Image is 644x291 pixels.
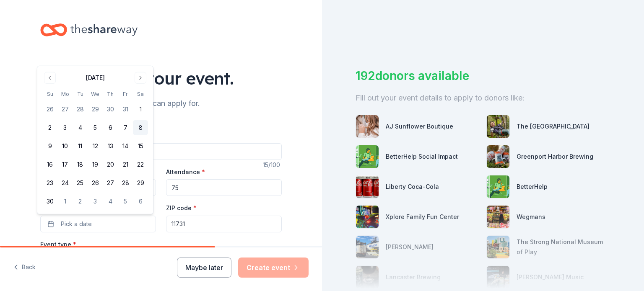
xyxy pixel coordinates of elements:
button: 15 [133,139,148,154]
div: Greenport Harbor Brewing [517,152,593,162]
button: 2 [73,194,88,209]
div: 192 donors available [356,67,610,85]
div: Liberty Coca-Cola [386,182,439,192]
button: 29 [88,102,103,117]
button: Maybe later [177,258,231,278]
button: 10 [57,139,73,154]
button: 2 [42,120,57,135]
div: AJ Sunflower Boutique [386,121,453,131]
button: 21 [118,157,133,172]
button: 11 [73,139,88,154]
button: 24 [57,175,73,191]
div: [DATE] [86,73,105,83]
img: photo for Greenport Harbor Brewing [487,145,509,168]
div: Tell us about your event. [40,67,282,90]
div: BetterHelp Social Impact [386,152,458,162]
button: 13 [103,139,118,154]
button: 8 [133,120,148,135]
button: 5 [118,194,133,209]
button: 5 [88,120,103,135]
button: 9 [42,139,57,154]
img: photo for BetterHelp [487,175,509,198]
button: 6 [103,120,118,135]
div: We'll find in-kind donations you can apply for. [40,97,282,110]
div: BetterHelp [517,182,548,192]
button: Go to next month [135,72,146,84]
button: 28 [118,175,133,191]
th: Friday [118,90,133,98]
button: Pick a date [40,216,156,232]
th: Tuesday [73,90,88,98]
button: 7 [118,120,133,135]
button: 26 [42,102,57,117]
button: 4 [73,120,88,135]
button: 22 [133,157,148,172]
button: 25 [73,175,88,191]
button: 29 [133,175,148,191]
button: 30 [103,102,118,117]
input: 12345 (U.S. only) [166,216,282,232]
div: 15 /100 [263,160,282,170]
button: 27 [103,175,118,191]
button: 17 [57,157,73,172]
button: 4 [103,194,118,209]
button: 26 [88,175,103,191]
th: Thursday [103,90,118,98]
label: ZIP code [166,204,197,212]
button: 27 [57,102,73,117]
button: Back [13,259,36,276]
button: 6 [133,194,148,209]
div: The [GEOGRAPHIC_DATA] [517,121,589,131]
img: photo for BetterHelp Social Impact [356,145,379,168]
label: Event type [40,240,76,249]
img: photo for AJ Sunflower Boutique [356,115,379,138]
input: 20 [166,179,282,196]
button: 3 [57,120,73,135]
button: 30 [42,194,57,209]
button: 1 [133,102,148,117]
button: 31 [118,102,133,117]
button: 18 [73,157,88,172]
span: Pick a date [61,219,92,229]
button: 20 [103,157,118,172]
button: 3 [88,194,103,209]
button: 12 [88,139,103,154]
th: Wednesday [88,90,103,98]
div: Fill out your event details to apply to donors like: [356,91,610,105]
img: photo for Liberty Coca-Cola [356,175,379,198]
button: 19 [88,157,103,172]
button: 28 [73,102,88,117]
button: 16 [42,157,57,172]
th: Sunday [42,90,57,98]
button: 14 [118,139,133,154]
input: Spring Fundraiser [40,143,282,160]
th: Monday [57,90,73,98]
label: Attendance [166,168,205,176]
button: Go to previous month [44,72,56,84]
img: photo for The Adventure Park [487,115,509,138]
button: 1 [57,194,73,209]
button: 23 [42,175,57,191]
th: Saturday [133,90,148,98]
